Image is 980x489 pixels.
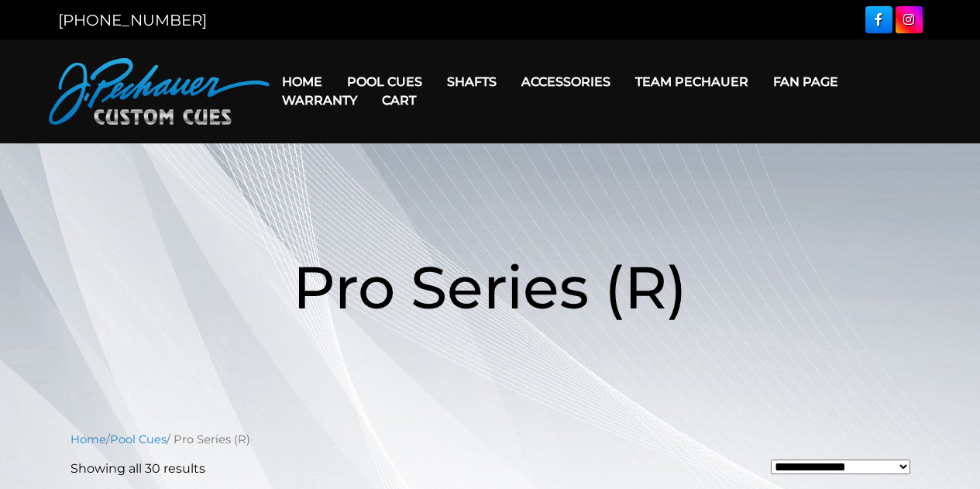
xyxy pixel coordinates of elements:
[509,62,623,102] a: Accessories
[335,62,435,102] a: Pool Cues
[49,58,270,125] img: Pechauer Custom Cues
[70,432,106,446] a: Home
[761,62,851,102] a: Fan Page
[270,62,335,102] a: Home
[771,460,910,474] select: Shop order
[370,81,428,120] a: Cart
[623,62,761,102] a: Team Pechauer
[70,460,205,478] p: Showing all 30 results
[70,431,910,448] nav: Breadcrumb
[110,432,167,446] a: Pool Cues
[58,11,207,29] a: [PHONE_NUMBER]
[270,81,370,120] a: Warranty
[293,251,687,323] span: Pro Series (R)
[435,62,509,102] a: Shafts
